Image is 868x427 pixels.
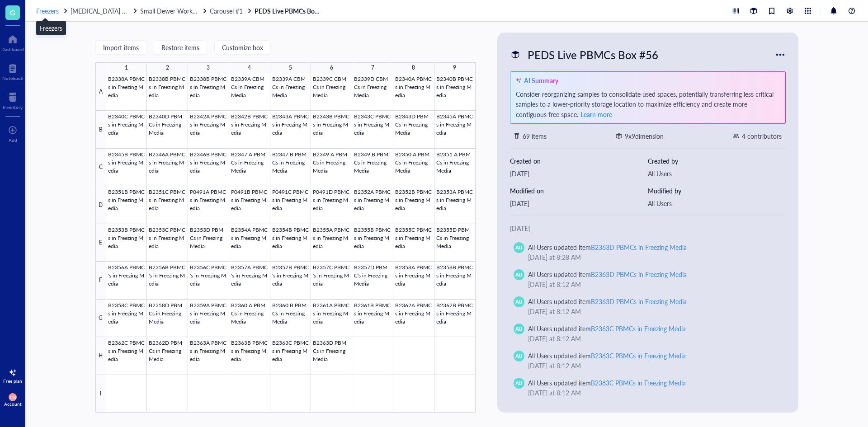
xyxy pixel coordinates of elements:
div: Inventory [3,104,23,110]
div: 9 x 9 dimension [625,131,664,141]
div: D [95,186,106,224]
a: AUAll Users updated itemB2363C PBMCs in Freezing Media[DATE] at 8:12 AM [510,320,786,347]
div: G [95,300,106,337]
div: 4 contributors [742,131,782,141]
div: 1 [125,62,128,74]
div: 4 [248,62,251,74]
span: Restore items [161,44,199,51]
div: PEDS Live PBMCs Box #56 [524,45,662,64]
span: CB [10,394,16,400]
div: C [95,149,106,186]
div: Add [9,137,17,143]
span: Freezers [36,6,59,15]
div: All Users [648,198,786,208]
div: A [95,73,106,111]
div: All Users updated item [528,296,687,306]
a: AUAll Users updated itemB2363C PBMCs in Freezing Media[DATE] at 8:12 AM [510,374,786,401]
span: Customize box [222,44,263,51]
a: AUAll Users updated itemB2363C PBMCs in Freezing Media[DATE] at 8:12 AM [510,347,786,374]
div: [DATE] [510,169,648,178]
span: AU [515,271,523,279]
div: Dashboard [1,47,24,52]
a: Freezers [36,7,69,15]
div: [DATE] [510,223,786,233]
a: Small Dewer Working StorageCarousel #1 [140,7,253,15]
a: AUAll Users updated itemB2363D PBMCs in Freezing Media[DATE] at 8:12 AM [510,266,786,293]
a: PEDS Live PBMCs Box #56 [255,7,322,15]
span: Learn more [580,110,612,119]
div: B2363C PBMCs in Freezing Media [591,324,686,333]
div: All Users [648,169,786,178]
div: I [95,375,106,413]
span: AU [515,325,523,333]
span: Small Dewer Working Storage [140,6,224,15]
div: 7 [371,62,374,74]
div: AI Summary [524,75,558,85]
div: 69 items [523,131,547,141]
div: B2363C PBMCs in Freezing Media [591,351,686,360]
div: Created on [510,156,648,166]
span: AU [515,380,523,387]
div: All Users updated item [528,324,686,333]
a: Inventory [3,90,23,110]
div: B2363D PBMCs in Freezing Media [591,297,687,306]
div: B2363C PBMCs in Freezing Media [591,378,686,387]
div: Consider reorganizing samples to consolidate used spaces, potentially transferring less critical ... [516,89,780,120]
div: 5 [289,62,292,74]
button: Restore items [154,40,207,55]
a: Notebook [2,61,23,81]
span: AU [515,298,523,306]
div: [DATE] at 8:12 AM [528,388,775,398]
div: 9 [453,62,456,74]
div: B2363D PBMCs in Freezing Media [591,270,687,279]
div: [DATE] [510,198,648,208]
div: All Users updated item [528,269,687,279]
div: All Users updated item [528,242,687,252]
div: Modified on [510,186,648,196]
a: AUAll Users updated itemB2363D PBMCs in Freezing Media[DATE] at 8:12 AM [510,293,786,320]
a: [MEDICAL_DATA] Storage ([PERSON_NAME]/[PERSON_NAME]) [71,7,138,15]
div: Free plan [3,378,22,384]
div: All Users updated item [528,378,686,388]
div: 2 [166,62,169,74]
div: E [95,224,106,262]
div: H [95,337,106,375]
div: Freezers [40,23,62,33]
span: AU [515,244,523,252]
div: Account [4,401,22,407]
div: [DATE] at 8:12 AM [528,333,775,343]
span: AU [515,352,523,360]
div: Notebook [2,75,23,81]
div: B [95,111,106,148]
a: AUAll Users updated itemB2363D PBMCs in Freezing Media[DATE] at 8:28 AM [510,239,786,266]
div: 8 [412,62,415,74]
div: All Users updated item [528,351,686,361]
button: Import items [95,40,146,55]
div: F [95,262,106,299]
span: G [10,7,15,18]
div: [DATE] at 8:28 AM [528,252,775,262]
div: [DATE] at 8:12 AM [528,361,775,371]
div: Created by [648,156,786,166]
div: [DATE] at 8:12 AM [528,279,775,289]
span: Carousel #1 [210,6,243,15]
div: 6 [330,62,333,74]
a: Dashboard [1,32,24,52]
div: [DATE] at 8:12 AM [528,306,775,316]
div: 3 [207,62,210,74]
span: [MEDICAL_DATA] Storage ([PERSON_NAME]/[PERSON_NAME]) [71,6,251,15]
span: Import items [103,44,139,51]
div: Modified by [648,186,786,196]
div: B2363D PBMCs in Freezing Media [591,243,687,252]
button: Learn more [580,109,613,120]
button: Customize box [214,40,271,55]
